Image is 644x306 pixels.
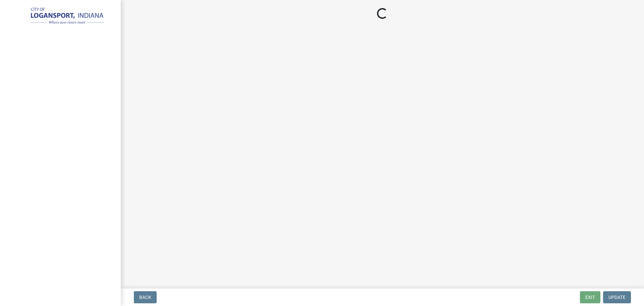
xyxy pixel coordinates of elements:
[134,291,157,303] button: Back
[603,291,631,303] button: Update
[139,295,151,300] span: Back
[580,291,600,303] button: Exit
[13,7,110,26] img: City of Logansport, Indiana
[608,295,626,300] span: Update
